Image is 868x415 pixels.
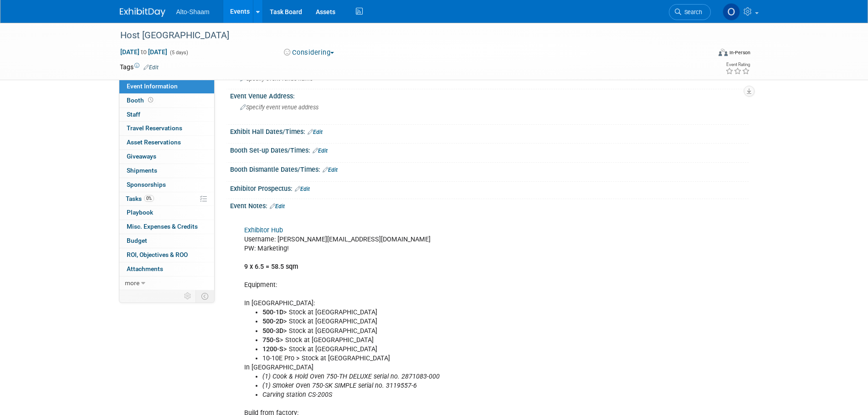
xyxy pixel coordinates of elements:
[119,150,214,164] a: Giveaways
[169,50,188,56] span: (5 days)
[657,47,751,61] div: Event Format
[119,234,214,248] a: Budget
[127,124,182,132] span: Travel Reservations
[262,336,643,345] li: > Stock at [GEOGRAPHIC_DATA]
[119,248,214,262] a: ROI, Objectives & ROO
[240,104,318,111] span: Specify event venue address
[262,345,643,354] li: > Stock at [GEOGRAPHIC_DATA]
[308,129,323,135] a: Edit
[323,167,338,173] a: Edit
[723,3,740,20] img: Olivia Strasser
[126,195,154,202] span: Tasks
[295,186,310,192] a: Edit
[119,220,214,234] a: Misc. Expenses & Credits
[262,308,283,316] b: 500-1D
[230,182,749,194] div: Exhibitor Prospectus:
[119,122,214,135] a: Travel Reservations
[119,136,214,149] a: Asset Reservations
[313,148,328,154] a: Edit
[127,138,181,146] span: Asset Reservations
[281,48,338,57] button: Considering
[719,49,728,56] img: Format-Inperson.png
[119,94,214,108] a: Booth
[127,209,153,216] span: Playbook
[119,206,214,220] a: Playbook
[119,108,214,122] a: Staff
[127,111,140,118] span: Staff
[244,263,298,271] b: 9 x 6.5 = 58.5 sqm
[230,143,749,155] div: Booth Set-up Dates/Times:
[127,153,156,160] span: Giveaways
[119,164,214,178] a: Shipments
[262,373,440,380] i: (1) Cook & Hold Oven 750-TH DELUXE serial no. 2871083-000
[117,27,697,44] div: Host [GEOGRAPHIC_DATA]
[119,80,214,93] a: Event Information
[262,336,280,344] b: 750-S
[244,226,283,234] a: Exhibitor Hub
[127,82,178,90] span: Event Information
[230,163,749,174] div: Booth Dismantle Dates/Times:
[127,265,163,272] span: Attachments
[127,237,147,244] span: Budget
[146,97,155,103] span: Booth not reserved yet
[729,49,750,56] div: In-Person
[127,97,155,104] span: Booth
[176,8,210,15] span: Alto-Shaam
[725,62,750,67] div: Event Rating
[144,195,154,202] span: 0%
[119,262,214,276] a: Attachments
[120,8,165,17] img: ExhibitDay
[120,48,168,56] span: [DATE] [DATE]
[230,125,749,137] div: Exhibit Hall Dates/Times:
[119,178,214,192] a: Sponsorships
[230,199,749,211] div: Event Notes:
[119,192,214,206] a: Tasks0%
[262,327,283,335] b: 500-3D
[230,89,749,101] div: Event Venue Address:
[669,4,711,20] a: Search
[180,290,196,302] td: Personalize Event Tab Strip
[262,391,332,399] i: Carving station CS-200S
[120,62,159,72] td: Tags
[144,64,159,71] a: Edit
[127,223,198,230] span: Misc. Expenses & Credits
[127,167,157,174] span: Shipments
[119,277,214,290] a: more
[262,345,283,353] b: 1200-S
[262,382,417,389] i: (1) Smoker Oven 750-SK SIMPLE serial no. 3119557-6
[125,279,139,287] span: more
[139,48,148,56] span: to
[262,354,643,363] li: 10-10E Pro > Stock at [GEOGRAPHIC_DATA]
[127,251,188,258] span: ROI, Objectives & ROO
[262,327,643,336] li: > Stock at [GEOGRAPHIC_DATA]
[270,203,285,210] a: Edit
[681,9,702,15] span: Search
[262,317,643,326] li: > Stock at [GEOGRAPHIC_DATA]
[127,181,166,188] span: Sponsorships
[195,290,214,302] td: Toggle Event Tabs
[262,318,283,325] b: 500-2D
[262,308,643,317] li: > Stock at [GEOGRAPHIC_DATA]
